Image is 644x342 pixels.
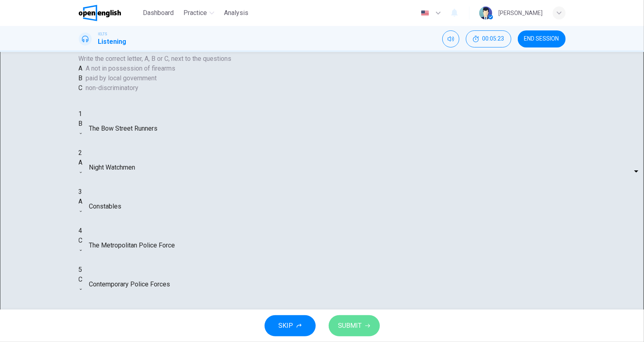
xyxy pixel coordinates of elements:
span: Constables [89,202,122,211]
span: IELTS [98,31,108,37]
div: Hide [466,30,511,47]
button: END SESSION [518,30,566,47]
button: Dashboard [140,6,177,20]
span: Practice [183,8,207,18]
span: non-discriminatory [86,83,139,93]
span: 4 [79,227,82,234]
span: 3 [79,188,82,196]
span: C [79,83,83,93]
div: A [79,158,83,168]
span: The Bow Street Runners [89,124,158,133]
button: Practice [180,6,218,20]
button: Analysis [221,6,252,20]
span: A [79,64,83,73]
span: Night Watchmen [89,163,136,172]
div: C [79,275,83,284]
span: SKIP [279,320,293,331]
img: OpenEnglish logo [79,5,121,21]
span: SUBMIT [338,320,362,331]
span: B [79,73,83,83]
span: END SESSION [524,36,559,42]
span: Analysis [224,8,248,18]
span: Dashboard [143,8,174,18]
span: A not in possession of firearms [86,64,176,73]
img: Profile picture [479,6,492,19]
span: 5 [79,266,82,273]
div: A [79,197,83,206]
div: Mute [442,30,459,47]
div: B [79,119,83,129]
span: The Metropolitan Police Force [89,241,175,250]
span: paid by local government [86,73,157,83]
img: en [420,10,430,16]
button: 00:05:23 [466,30,511,47]
span: 1 [79,110,82,118]
a: OpenEnglish logo [79,5,140,21]
span: Contemporary Police Forces [89,280,170,289]
h1: Listening [98,37,127,47]
button: SUBMIT [329,315,380,336]
div: C [79,236,83,245]
div: [PERSON_NAME] [499,8,543,18]
button: SKIP [265,315,316,336]
span: 2 [79,149,82,157]
span: 00:05:23 [482,36,504,42]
